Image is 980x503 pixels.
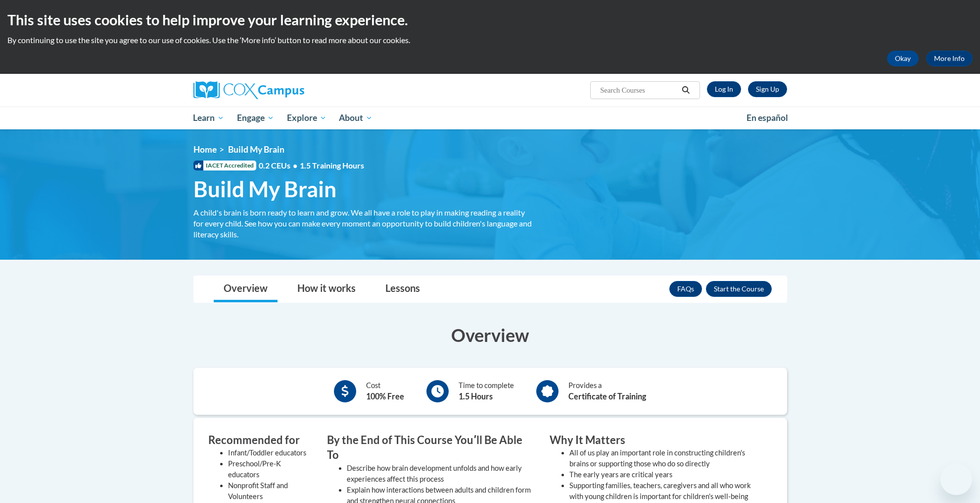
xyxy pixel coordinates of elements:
[678,84,693,96] button: Search
[327,433,535,463] h3: By the End of This Course Youʹll Be Able To
[599,84,678,96] input: Search Courses
[179,107,802,129] div: Main menu
[187,107,231,129] a: Learn
[887,51,919,66] button: Okay
[228,458,312,480] li: Preschool/Pre-K educators
[237,112,274,124] span: Engage
[7,10,973,30] h2: This site uses cookies to help improve your learning experience.
[228,447,312,458] li: Infant/Toddler educators
[339,112,373,124] span: About
[740,108,794,128] a: En español
[569,469,757,480] li: The early years are critical years
[669,281,702,297] a: FAQs
[259,160,364,171] span: 0.2 CEUs
[375,276,430,302] a: Lessons
[208,433,312,448] h3: Recommended for
[193,161,256,170] span: IACET Accredited
[280,107,333,129] a: Explore
[231,107,280,129] a: Engage
[459,380,514,402] div: Time to complete
[193,81,381,99] a: Cox Campus
[228,144,284,155] span: Build My Brain
[193,176,336,202] span: Build My Brain
[940,463,972,495] iframe: Button to launch messaging window
[550,433,757,448] h3: Why It Matters
[287,112,327,124] span: Explore
[287,276,366,302] a: How it works
[366,380,404,402] div: Cost
[193,81,304,99] img: Cox Campus
[926,51,973,66] a: More Info
[193,207,535,240] div: A child's brain is born ready to learn and grow. We all have a role to play in making reading a r...
[193,144,217,155] a: Home
[300,161,364,170] span: 1.5 Training Hours
[568,380,646,402] div: Provides a
[7,35,973,46] p: By continuing to use the site you agree to our use of cookies. Use the ‘More info’ button to read...
[293,161,297,170] span: •
[568,391,646,401] b: Certificate of Training
[459,391,493,401] b: 1.5 Hours
[193,323,787,347] h3: Overview
[332,107,379,129] a: About
[748,81,787,97] a: Register
[747,112,788,123] span: En español
[193,112,224,124] span: Learn
[707,81,741,97] a: Log In
[706,281,772,297] button: Enroll
[569,447,757,469] li: All of us play an important role in constructing children's brains or supporting those who do so ...
[366,391,404,401] b: 100% Free
[214,276,278,302] a: Overview
[228,480,312,502] li: Nonprofit Staff and Volunteers
[347,463,535,485] li: Describe how brain development unfolds and how early experiences affect this process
